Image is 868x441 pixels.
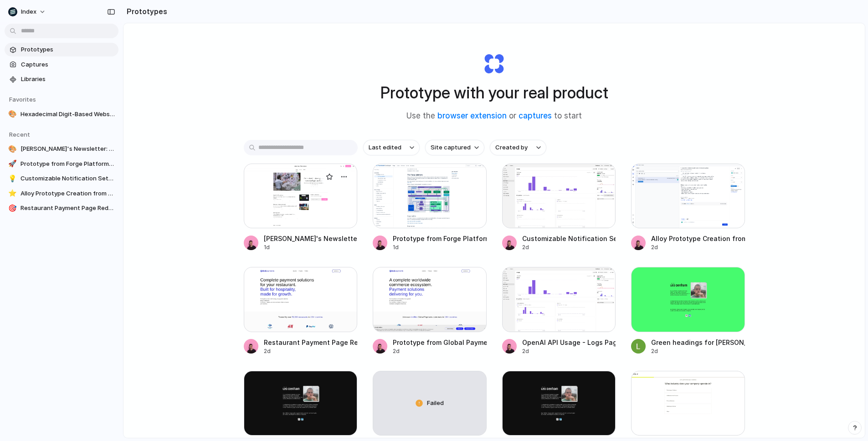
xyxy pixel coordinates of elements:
[21,60,115,69] span: Captures
[651,338,745,347] div: Green headings for [PERSON_NAME]
[5,43,118,56] a: Prototypes
[380,81,608,105] h1: Prototype with your real product
[21,159,115,169] span: Prototype from Forge Platform Overview
[21,75,115,84] span: Libraries
[651,347,745,355] div: 2d
[21,189,115,198] span: Alloy Prototype Creation from Usersnap
[264,234,358,243] div: [PERSON_NAME]'s Newsletter: Profile Page
[5,201,118,215] a: 🎯Restaurant Payment Page Redesign
[8,189,17,198] div: ⭐
[21,110,115,119] span: Hexadecimal Digit-Based Website Demo
[5,108,118,121] a: 🎨Hexadecimal Digit-Based Website Demo
[5,58,118,72] a: Captures
[651,234,745,243] div: Alloy Prototype Creation from Usersnap
[8,159,17,169] div: 🚀
[431,143,471,152] span: Site captured
[8,204,17,213] div: 🎯
[631,267,745,355] a: Green headings for Leo DenhamGreen headings for [PERSON_NAME]2d
[373,164,487,251] a: Prototype from Forge Platform OverviewPrototype from Forge Platform Overview1d
[8,110,17,119] div: 🎨
[9,96,36,103] span: Favorites
[244,267,358,355] a: Restaurant Payment Page RedesignRestaurant Payment Page Redesign2d
[9,131,30,138] span: Recent
[495,143,528,152] span: Created by
[21,174,115,183] span: Customizable Notification Settings for OpenAI API
[502,164,616,251] a: Customizable Notification Settings for OpenAI APICustomizable Notification Settings for OpenAI API2d
[631,164,745,251] a: Alloy Prototype Creation from UsersnapAlloy Prototype Creation from Usersnap2d
[393,234,487,243] div: Prototype from Forge Platform Overview
[502,267,616,355] a: OpenAI API Usage - Logs Page InteractionOpenAI API Usage - Logs Page Interaction2d
[21,204,115,213] span: Restaurant Payment Page Redesign
[5,187,118,200] a: ⭐Alloy Prototype Creation from Usersnap
[5,172,118,185] a: 💡Customizable Notification Settings for OpenAI API
[5,142,118,156] a: 🎨[PERSON_NAME]'s Newsletter: Profile Page
[490,140,546,155] button: Created by
[264,347,358,355] div: 2d
[373,267,487,355] a: Prototype from Global Payments AustraliaPrototype from Global Payments [GEOGRAPHIC_DATA]2d
[8,144,17,154] div: 🎨
[522,338,616,347] div: OpenAI API Usage - Logs Page Interaction
[8,174,17,183] div: 💡
[393,347,487,355] div: 2d
[425,140,484,155] button: Site captured
[522,347,616,355] div: 2d
[437,111,507,120] a: browser extension
[21,7,36,16] span: Index
[522,243,616,251] div: 2d
[21,144,115,154] span: [PERSON_NAME]'s Newsletter: Profile Page
[393,243,487,251] div: 1d
[5,72,118,86] a: Libraries
[123,6,167,17] h2: Prototypes
[519,111,552,120] a: captures
[406,110,582,122] span: Use the or to start
[393,338,487,347] div: Prototype from Global Payments [GEOGRAPHIC_DATA]
[427,399,444,408] span: Failed
[21,45,115,54] span: Prototypes
[5,157,118,171] a: 🚀Prototype from Forge Platform Overview
[363,140,420,155] button: Last edited
[264,243,358,251] div: 1d
[651,243,745,251] div: 2d
[264,338,358,347] div: Restaurant Payment Page Redesign
[244,164,358,251] a: Madhu's Newsletter: Profile Page[PERSON_NAME]'s Newsletter: Profile Page1d
[369,143,401,152] span: Last edited
[522,234,616,243] div: Customizable Notification Settings for OpenAI API
[5,5,51,19] button: Index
